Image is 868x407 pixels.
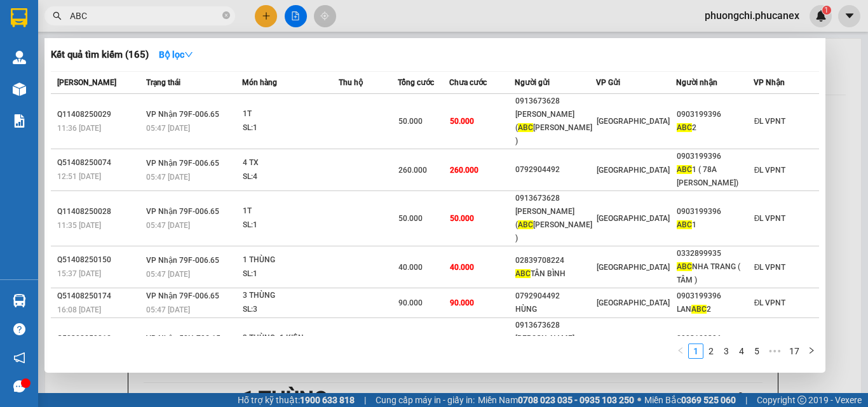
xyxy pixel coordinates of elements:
span: Chưa cước [449,78,487,87]
span: 16:08 [DATE] [57,305,101,314]
span: Trạng thái [146,78,180,87]
span: search [53,11,62,20]
span: 05:47 [DATE] [146,124,190,133]
img: logo-vxr [11,8,27,27]
div: 0913673628 [515,192,595,205]
span: VP Nhận 79F-006.65 [146,207,219,216]
span: VP Nhận [754,78,785,87]
span: 260.000 [398,166,427,175]
div: 2 [677,121,752,135]
div: 0903199396 [677,332,752,345]
div: 1 ( 78A [PERSON_NAME]) [677,163,752,190]
div: SL: 1 [243,121,338,135]
span: 40.000 [398,263,423,272]
span: notification [13,352,25,364]
span: VP Gửi [596,78,620,87]
div: [PERSON_NAME] ( [PERSON_NAME] ) [515,205,595,245]
span: 50.000 [450,214,474,223]
span: 90.000 [450,298,474,307]
div: 0903199396 [677,205,752,218]
div: Q51408250174 [57,290,142,303]
a: 4 [735,344,749,358]
div: 0792904492 [515,163,595,177]
span: [GEOGRAPHIC_DATA] [597,214,670,223]
input: Tìm tên, số ĐT hoặc mã đơn [70,9,220,23]
li: Next Page [804,344,819,359]
div: 0903199396 [677,108,752,121]
li: 17 [785,344,804,359]
span: 11:36 [DATE] [57,124,101,133]
span: ••• [764,344,785,359]
div: Q11408250029 [57,108,142,121]
span: [GEOGRAPHIC_DATA] [597,263,670,272]
div: SL: 4 [243,170,338,184]
span: ĐL VPNT [754,263,786,272]
span: ĐL VPNT [754,298,786,307]
span: 90.000 [398,298,423,307]
div: 0913673628 [515,95,595,108]
img: solution-icon [13,114,26,128]
span: close-circle [222,10,230,22]
span: Người gửi [515,78,550,87]
span: ĐL VPNT [754,166,786,175]
span: left [677,347,684,354]
li: 3 [719,344,734,359]
li: Next 5 Pages [764,344,785,359]
div: SL: 3 [243,303,338,317]
span: Món hàng [242,78,277,87]
span: right [808,347,815,354]
span: 11:35 [DATE] [57,221,101,230]
span: ABC [518,220,533,229]
div: 0332899935 [677,247,752,260]
span: Người nhận [676,78,717,87]
div: 0792904492 [515,290,595,303]
div: Q50308250012 [57,332,142,345]
div: 1 THÙNG [243,253,338,267]
span: ĐL VPNT [754,117,786,126]
span: 260.000 [450,166,478,175]
img: warehouse-icon [13,51,26,64]
span: ABC [518,123,533,132]
button: left [673,344,688,359]
div: Q11408250028 [57,205,142,218]
span: ABC [515,269,531,278]
span: 12:51 [DATE] [57,172,101,181]
span: 05:47 [DATE] [146,305,190,314]
span: 05:47 [DATE] [146,270,190,279]
span: 15:37 [DATE] [57,269,101,278]
button: right [804,344,819,359]
span: ABC [691,305,707,314]
div: 0903199396 [677,290,752,303]
div: 4 TX [243,156,338,170]
span: 05:47 [DATE] [146,173,190,182]
span: Tổng cước [398,78,434,87]
span: message [13,380,25,392]
a: 17 [785,344,803,358]
span: 50.000 [398,117,423,126]
li: Previous Page [673,344,688,359]
span: VP Nhận 79F-006.65 [146,110,219,119]
span: VP Nhận 79F-006.65 [146,256,219,265]
div: Q51408250074 [57,156,142,170]
li: 5 [749,344,764,359]
div: [PERSON_NAME] ( [PERSON_NAME] ) [515,108,595,148]
span: [PERSON_NAME] [57,78,116,87]
div: SL: 1 [243,218,338,232]
div: 3 THÙNG [243,289,338,303]
span: [GEOGRAPHIC_DATA] [597,298,670,307]
span: 50.000 [450,117,474,126]
span: VP Nhận 50H-792.15 [146,334,220,343]
li: 4 [734,344,749,359]
div: LAN 2 [677,303,752,316]
div: 1T [243,107,338,121]
div: TÂN BÌNH [515,267,595,281]
span: 50.000 [398,214,423,223]
span: [GEOGRAPHIC_DATA] [597,117,670,126]
span: [GEOGRAPHIC_DATA] [597,166,670,175]
a: 1 [689,344,703,358]
img: warehouse-icon [13,294,26,307]
span: ABC [677,165,692,174]
span: Thu hộ [339,78,363,87]
span: close-circle [222,11,230,19]
div: 02839708224 [515,254,595,267]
